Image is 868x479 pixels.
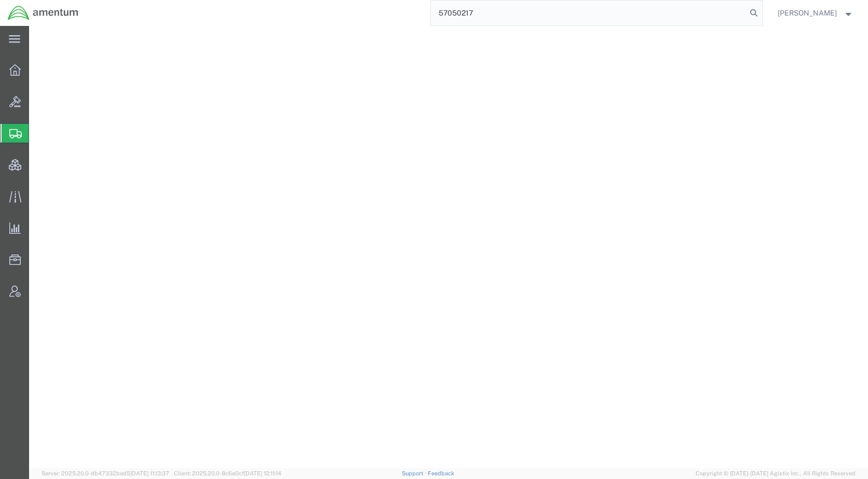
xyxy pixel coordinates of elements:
[431,1,747,25] input: Search for shipment number, reference number
[7,5,79,21] img: logo
[777,7,854,19] button: [PERSON_NAME]
[778,7,837,19] span: Kent Gilman
[244,470,281,476] span: [DATE] 12:11:14
[696,469,856,478] span: Copyright © [DATE]-[DATE] Agistix Inc., All Rights Reserved
[174,470,281,476] span: Client: 2025.20.0-8c6e0cf
[402,470,428,476] a: Support
[42,470,169,476] span: Server: 2025.20.0-db47332bad5
[130,470,169,476] span: [DATE] 11:13:37
[428,470,454,476] a: Feedback
[29,26,868,468] iframe: FS Legacy Container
